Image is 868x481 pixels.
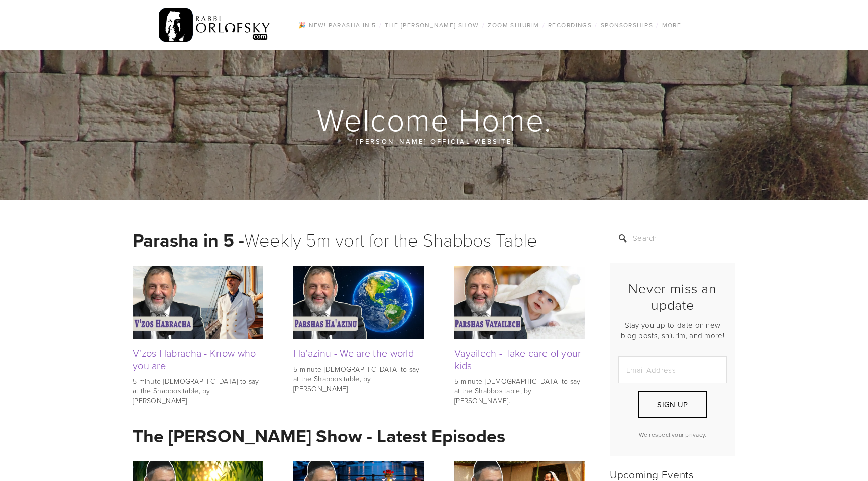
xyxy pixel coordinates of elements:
strong: The [PERSON_NAME] Show - Latest Episodes [133,423,505,449]
img: Vayailech - Take care of your kids [454,266,585,339]
a: More [659,19,685,32]
p: [PERSON_NAME] official website [193,136,675,147]
span: / [379,21,382,29]
span: / [482,21,485,29]
span: / [542,21,545,29]
button: Sign Up [638,391,707,418]
a: Recordings [545,19,595,32]
input: Email Address [618,356,727,383]
p: 5 minute [DEMOGRAPHIC_DATA] to say at the Shabbos table, by [PERSON_NAME]. [293,364,424,394]
p: We respect your privacy. [618,430,727,439]
a: Sponsorships [598,19,656,32]
a: Vayailech - Take care of your kids [454,346,581,372]
p: Stay you up-to-date on new blog posts, shiurim, and more! [618,320,727,341]
span: / [656,21,659,29]
img: V'zos Habracha - Know who you are [133,266,263,339]
a: V'zos Habracha - Know who you are [133,346,256,372]
p: 5 minute [DEMOGRAPHIC_DATA] to say at the Shabbos table, by [PERSON_NAME]. [133,376,263,406]
h1: Weekly 5m vort for the Shabbos Table [133,226,585,254]
p: 5 minute [DEMOGRAPHIC_DATA] to say at the Shabbos table, by [PERSON_NAME]. [454,376,585,406]
img: RabbiOrlofsky.com [159,6,271,45]
h2: Never miss an update [618,280,727,313]
a: Ha'azinu - We are the world [293,346,414,360]
span: Sign Up [657,399,688,410]
span: / [595,21,597,29]
a: The [PERSON_NAME] Show [382,19,482,32]
input: Search [610,226,735,251]
a: 🎉 NEW! Parasha in 5 [295,19,379,32]
img: Ha'azinu - We are the world [293,266,424,339]
h2: Upcoming Events [610,468,735,480]
strong: Parasha in 5 - [133,227,244,253]
a: Zoom Shiurim [485,19,542,32]
h1: Welcome Home. [133,103,736,136]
